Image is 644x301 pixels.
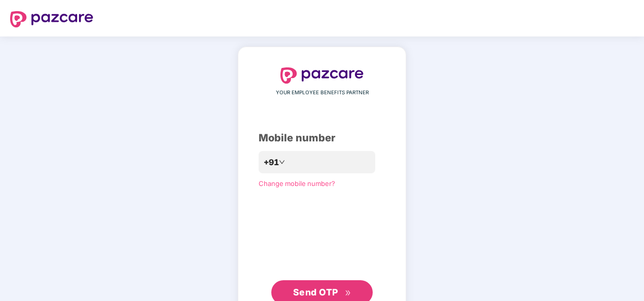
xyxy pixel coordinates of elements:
a: Change mobile number? [259,179,335,187]
span: double-right [345,290,351,296]
img: logo [280,67,364,84]
span: YOUR EMPLOYEE BENEFITS PARTNER [276,89,369,97]
span: Send OTP [293,287,338,297]
span: +91 [264,156,279,169]
img: logo [10,11,93,27]
div: Mobile number [259,130,385,146]
span: down [279,159,285,165]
